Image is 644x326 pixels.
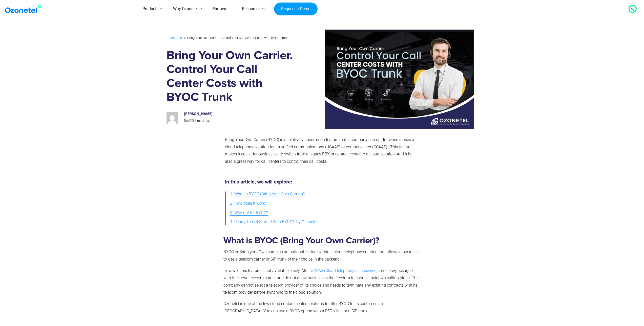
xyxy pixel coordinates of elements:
[223,236,379,245] strong: What is BYOC (Bring Your Own Carrier)?
[230,209,268,217] span: 3. Why opt for BYOC?
[230,200,267,207] span: 2. How does it work?
[311,268,378,273] a: CCAAS (Cloud telephony as a service)
[184,119,193,123] span: [DATE]
[184,112,291,116] h6: [PERSON_NAME]
[223,248,419,263] p: BYOC or Bring your Own carrier is an optional feature within a cloud telephony solution that allo...
[274,3,317,16] a: Request a Demo
[197,119,211,123] span: mins read
[225,179,417,184] h5: In this article, we will explore:
[223,300,419,315] p: Ozonetel is one of the few cloud contact center solutions to offer BYOC to its customers in [GEOG...
[223,267,419,296] p: However, this feature is not available easily. Most come pre-packaged with their own telecom carr...
[167,49,296,104] h1: Bring Your Own Carrier. Control Your Call Center Costs with BYOC Trunk
[230,191,305,198] span: 1. What is BYOC (Bring Your Own Carrier)?
[230,199,267,208] a: 2. How does it work?
[167,35,182,41] a: Resources
[230,218,317,226] span: 4. Ready To Get Started With BYOC? Try Ozonetel
[230,208,268,218] a: 3. Why opt for BYOC?
[230,217,317,227] a: 4. Ready To Get Started With BYOC? Try Ozonetel
[225,136,417,165] p: Bring Your Own Carrier (BYOC) is a relatively uncommon feature that a company can opt for when it...
[167,112,178,124] img: ccd51dcc6b70bf1fbe0579ea970ecb4917491bb0517df2acb65846e8d9adaf97
[195,119,196,123] span: 6
[184,118,291,124] p: |
[230,190,305,199] a: 1. What is BYOC (Bring Your Own Carrier)?
[183,35,288,41] li: Bring Your Own Carrier. Control Your Call Center Costs with BYOC Trunk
